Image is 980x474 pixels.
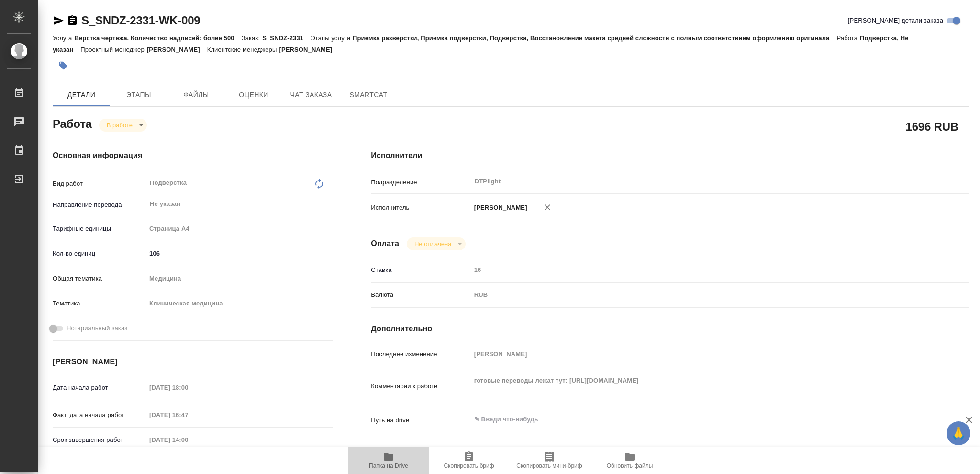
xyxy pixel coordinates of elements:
[53,299,146,308] p: Тематика
[509,447,590,474] button: Скопировать мини-бриф
[471,347,920,361] input: Пустое поле
[353,34,836,42] p: Приемка разверстки, Приемка подверстки, Подверстка, Восстановление макета средней сложности с пол...
[371,150,969,161] h4: Исполнители
[207,46,279,53] p: Клиентские менеджеры
[537,197,558,218] button: Удалить исполнителя
[53,55,74,76] button: Добавить тэг
[311,34,353,42] p: Этапы услуги
[146,247,333,260] input: ✎ Введи что-нибудь
[412,240,454,248] button: Не оплачена
[53,356,333,368] h4: [PERSON_NAME]
[279,46,339,53] p: [PERSON_NAME]
[146,381,230,395] input: Пустое поле
[53,114,92,132] h2: Работа
[81,14,200,27] a: S_SNDZ-2331-WK-009
[371,416,470,425] p: Путь на drive
[99,119,147,132] div: В работе
[53,410,146,420] p: Факт. дата начала работ
[288,89,334,101] span: Чат заказа
[950,423,967,443] span: 🙏
[53,249,146,259] p: Кол-во единиц
[906,118,958,135] h2: 1696 RUB
[371,350,470,359] p: Последнее изменение
[146,408,230,422] input: Пустое поле
[516,463,582,469] span: Скопировать мини-бриф
[146,271,333,287] div: Медицина
[146,433,230,447] input: Пустое поле
[146,221,333,237] div: Страница А4
[429,447,509,474] button: Скопировать бриф
[53,15,64,26] button: Скопировать ссылку для ЯМессенджера
[53,179,146,189] p: Вид работ
[607,463,653,469] span: Обновить файлы
[53,224,146,234] p: Тарифные единицы
[262,34,311,42] p: S_SNDZ-2331
[146,295,333,312] div: Клиническая медицина
[471,203,527,213] p: [PERSON_NAME]
[53,383,146,393] p: Дата начала работ
[371,290,470,300] p: Валюта
[53,435,146,445] p: Срок завершения работ
[231,89,277,101] span: Оценки
[371,203,470,213] p: Исполнитель
[407,237,466,250] div: В работе
[53,150,333,161] h4: Основная информация
[242,34,262,42] p: Заказ:
[848,16,943,25] span: [PERSON_NAME] детали заказа
[444,463,494,469] span: Скопировать бриф
[116,89,162,101] span: Этапы
[947,421,970,445] button: 🙏
[371,238,399,249] h4: Оплата
[471,372,920,398] textarea: готовые переводы лежат тут: [URL][DOMAIN_NAME]
[471,287,920,303] div: RUB
[371,323,969,335] h4: Дополнительно
[53,200,146,210] p: Направление перевода
[345,89,391,101] span: SmartCat
[58,89,104,101] span: Детали
[836,34,860,42] p: Работа
[369,463,408,469] span: Папка на Drive
[371,178,470,187] p: Подразделение
[53,34,74,42] p: Услуга
[80,46,146,53] p: Проектный менеджер
[104,121,135,129] button: В работе
[67,15,78,26] button: Скопировать ссылку
[53,274,146,283] p: Общая тематика
[67,324,127,333] span: Нотариальный заказ
[371,265,470,275] p: Ставка
[471,263,920,277] input: Пустое поле
[371,382,470,391] p: Комментарий к работе
[590,447,670,474] button: Обновить файлы
[74,34,241,42] p: Верстка чертежа. Количество надписей: более 500
[147,46,207,53] p: [PERSON_NAME]
[348,447,429,474] button: Папка на Drive
[173,89,219,101] span: Файлы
